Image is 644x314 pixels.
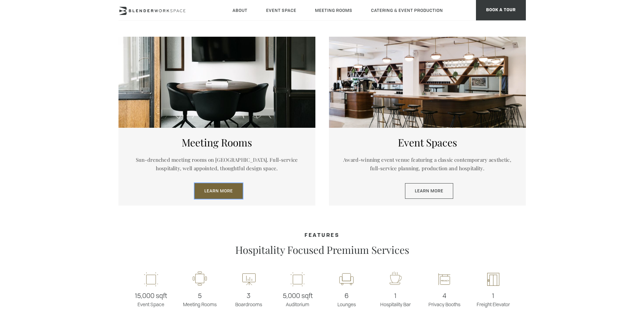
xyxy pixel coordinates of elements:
span: 1 [371,291,420,301]
span: 3 [224,291,273,301]
p: Boardrooms [224,291,273,308]
p: Lounges [322,291,371,308]
p: Award-winning event venue featuring a classic contemporary aesthetic, full-service planning, prod... [339,156,516,173]
span: 6 [322,291,371,301]
a: Learn More [405,183,453,199]
h4: Features [118,233,526,239]
p: Event Space [127,291,176,308]
p: Meeting Rooms [176,291,224,308]
span: 15,000 sqft [127,291,176,301]
p: Auditorium [273,291,322,308]
a: Learn More [195,183,243,199]
p: Hospitality Bar [371,291,420,308]
h5: Meeting Rooms [129,136,305,149]
img: workspace-nyc-hospitality-icon-2x.png [387,271,404,287]
p: Hospitality Focused Premium Services [203,244,441,256]
p: Freight Elevator [469,291,518,308]
h5: Event Spaces [339,136,516,149]
p: Privacy Booths [420,291,469,308]
p: Sun-drenched meeting rooms on [GEOGRAPHIC_DATA]. Full-service hospitality, well appointed, though... [129,156,305,173]
span: 5 [176,291,224,301]
span: 4 [420,291,469,301]
span: 1 [469,291,518,301]
span: 5,000 sqft [273,291,322,301]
